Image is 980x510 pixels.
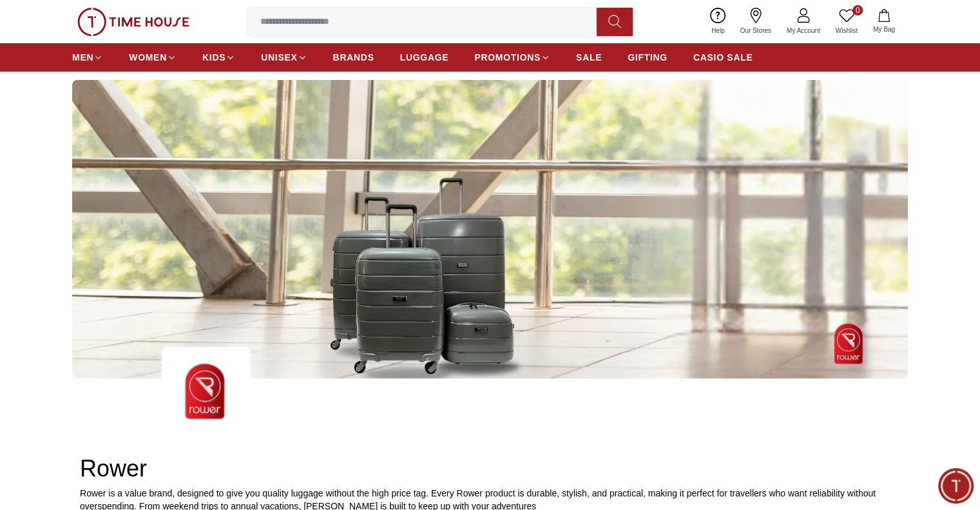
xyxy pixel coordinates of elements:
span: LUGGAGE [400,51,449,64]
a: CASIO SALE [693,46,753,69]
h2: Rower [80,456,900,482]
a: Help [704,5,733,38]
span: PROMOTIONS [474,51,541,64]
img: ... [162,347,251,436]
a: GIFTING [628,46,668,69]
span: 0 [852,5,863,15]
span: CASIO SALE [693,51,753,64]
span: Our Stores [735,26,776,35]
img: ... [72,80,908,378]
span: My Bag [868,25,900,34]
a: LUGGAGE [400,46,449,69]
span: My Account [782,26,825,35]
span: Wishlist [831,26,863,35]
a: WOMEN [129,46,177,69]
a: PROMOTIONS [474,46,550,69]
span: BRANDS [333,51,374,64]
span: SALE [576,51,602,64]
span: Help [706,26,730,35]
span: KIDS [202,51,226,64]
span: GIFTING [628,51,668,64]
button: My Bag [865,6,903,37]
span: WOMEN [129,51,167,64]
a: SALE [576,46,602,69]
a: KIDS [202,46,235,69]
span: UNISEX [261,51,297,64]
img: ... [77,8,189,36]
a: UNISEX [261,46,307,69]
span: MEN [72,51,93,64]
a: 0Wishlist [828,5,865,38]
a: MEN [72,46,103,69]
a: Our Stores [733,5,779,38]
a: BRANDS [333,46,374,69]
div: Chat Widget [938,468,974,504]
